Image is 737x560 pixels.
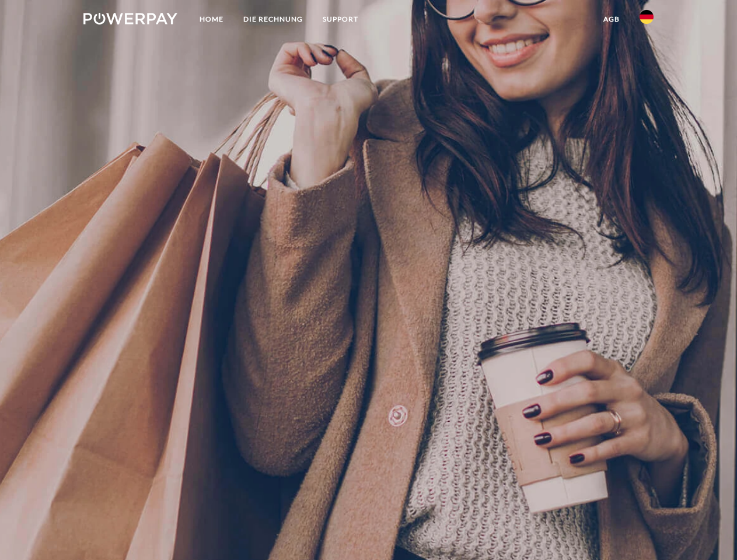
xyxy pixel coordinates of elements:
[233,9,313,30] a: DIE RECHNUNG
[640,10,654,24] img: de
[190,9,233,30] a: Home
[83,13,177,24] img: logo-powerpay-white.svg
[313,9,368,30] a: SUPPORT
[593,9,630,30] a: agb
